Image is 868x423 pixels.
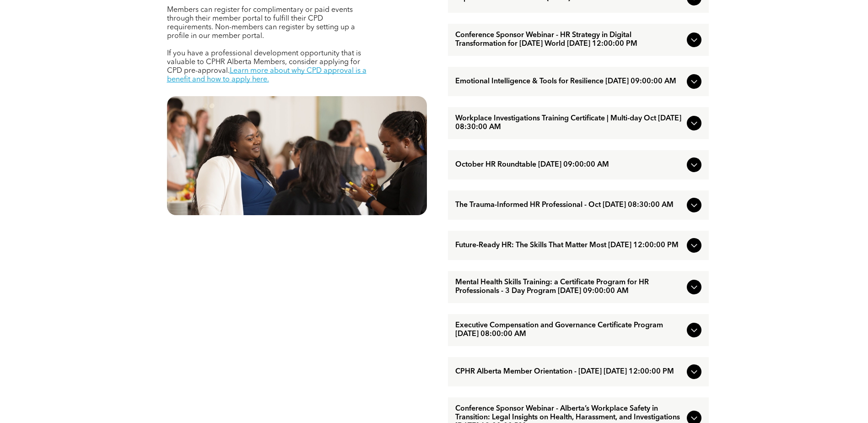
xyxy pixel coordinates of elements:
span: Conference Sponsor Webinar - HR Strategy in Digital Transformation for [DATE] World [DATE] 12:00:... [455,31,683,49]
a: Learn more about why CPD approval is a benefit and how to apply here. [167,67,367,83]
span: CPHR Alberta Member Orientation - [DATE] [DATE] 12:00:00 PM [455,368,683,376]
span: The Trauma-Informed HR Professional - Oct [DATE] 08:30:00 AM [455,201,683,210]
span: Mental Health Skills Training: a Certificate Program for HR Professionals - 3 Day Program [DATE] ... [455,278,683,296]
span: Emotional Intelligence & Tools for Resilience [DATE] 09:00:00 AM [455,77,683,86]
span: Executive Compensation and Governance Certificate Program [DATE] 08:00:00 AM [455,321,683,339]
span: October HR Roundtable [DATE] 09:00:00 AM [455,161,683,169]
span: Workplace Investigations Training Certificate | Multi-day Oct [DATE] 08:30:00 AM [455,114,683,132]
span: If you have a professional development opportunity that is valuable to CPHR Alberta Members, cons... [167,50,361,75]
span: Future-Ready HR: The Skills That Matter Most [DATE] 12:00:00 PM [455,241,683,250]
span: Members can register for complimentary or paid events through their member portal to fulfill thei... [167,6,355,40]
